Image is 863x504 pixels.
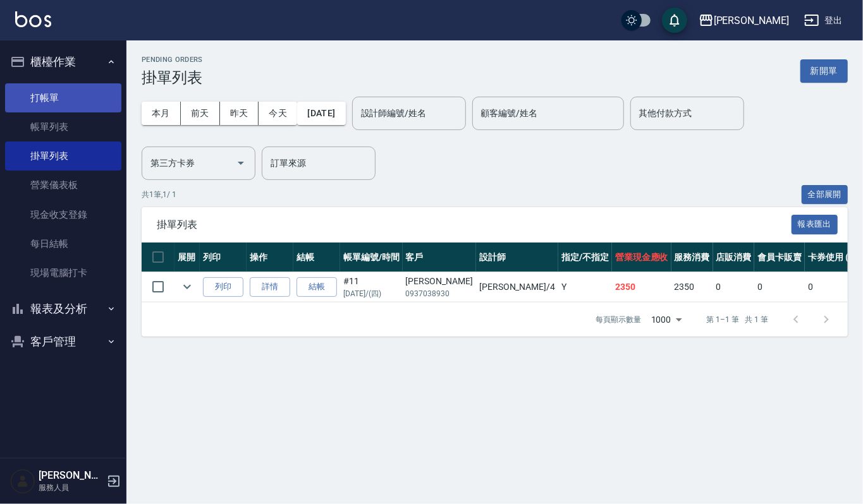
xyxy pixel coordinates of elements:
th: 結帳 [293,243,340,272]
p: 服務人員 [39,482,103,493]
td: Y [558,272,612,302]
button: 報表匯出 [792,215,838,234]
th: 店販消費 [713,243,755,272]
button: 本月 [142,102,181,125]
td: 2350 [671,272,713,302]
img: Logo [15,11,51,27]
div: [PERSON_NAME] [714,13,789,28]
button: [DATE] [297,102,345,125]
th: 展開 [174,243,200,272]
button: [PERSON_NAME] [694,8,794,33]
button: expand row [178,277,197,296]
th: 操作 [247,243,293,272]
button: 前天 [181,102,220,125]
img: Person [10,469,35,494]
th: 帳單編號/時間 [340,243,403,272]
button: Open [231,153,251,173]
span: 掛單列表 [157,219,792,231]
th: 設計師 [476,243,558,272]
button: 登出 [799,9,848,32]
button: 全部展開 [802,185,848,205]
h5: [PERSON_NAME] [39,469,103,482]
th: 服務消費 [671,243,713,272]
td: 0 [754,272,805,302]
td: 2350 [612,272,671,302]
p: [DATE] / (四) [343,288,400,299]
p: 每頁顯示數量 [596,314,641,325]
td: 0 [713,272,755,302]
td: # 11 [340,272,403,302]
td: [PERSON_NAME] [403,272,476,302]
a: 打帳單 [5,83,121,112]
a: 詳情 [250,277,290,297]
th: 營業現金應收 [612,243,671,272]
button: 昨天 [220,102,259,125]
p: 0937038930 [406,288,473,299]
td: [PERSON_NAME] /4 [476,272,558,302]
a: 掛單列表 [5,141,121,171]
h3: 掛單列表 [142,69,203,87]
h2: Pending Orders [142,56,203,64]
a: 報表匯出 [792,218,838,230]
p: 共 1 筆, 1 / 1 [142,189,176,200]
a: 帳單列表 [5,112,121,141]
button: 新開單 [800,59,848,83]
a: 營業儀表板 [5,171,121,200]
a: 每日結帳 [5,229,121,258]
a: 現場電腦打卡 [5,258,121,287]
th: 指定/不指定 [558,243,612,272]
button: 報表及分析 [5,292,121,325]
a: 新開單 [800,64,848,76]
button: 今天 [259,102,297,125]
a: 現金收支登錄 [5,200,121,229]
button: 結帳 [297,277,337,297]
button: 櫃檯作業 [5,45,121,78]
button: 列印 [203,277,243,297]
th: 列印 [200,243,247,272]
div: 1000 [646,303,687,337]
th: 會員卡販賣 [754,243,805,272]
button: 客戶管理 [5,325,121,358]
p: 第 1–1 筆 共 1 筆 [707,314,768,325]
button: save [662,8,687,33]
th: 客戶 [403,243,476,272]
